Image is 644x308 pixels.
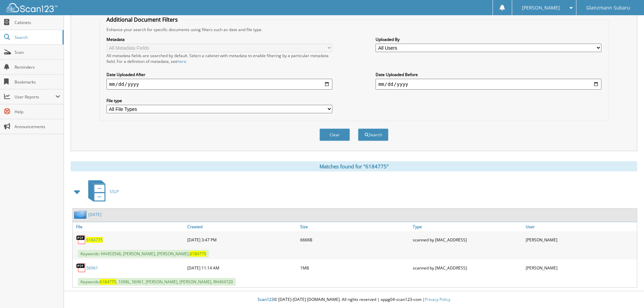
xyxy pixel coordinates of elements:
[610,276,644,308] iframe: Chat Widget
[100,279,116,285] span: 6184775
[86,237,103,243] a: 6184775
[411,261,524,275] div: scanned by [MAC_ADDRESS]
[376,37,601,42] label: Uploaded By
[358,128,388,141] button: Search
[106,79,332,90] input: start
[524,222,637,231] a: User
[86,265,98,271] a: 56961
[78,250,209,258] span: Keywords: HH453546, [PERSON_NAME], [PERSON_NAME],
[110,189,119,194] span: SSLP
[73,222,186,231] a: File
[586,6,630,10] span: Glanzmann Subaru
[106,98,332,103] label: File type
[76,263,86,273] img: PDF.png
[106,53,332,64] div: All metadata fields are searched by default. Select a cabinet with metadata to enable filtering b...
[190,251,206,257] span: 6184775
[88,212,101,217] a: [DATE]
[319,128,350,141] button: Clear
[186,222,299,231] a: Created
[78,278,236,286] span: Keywords: , 1098L, 56961, [PERSON_NAME], [PERSON_NAME], RH494720
[106,37,332,42] label: Metadata
[15,64,60,70] span: Reminders
[177,58,186,64] a: here
[376,72,601,77] label: Date Uploaded Before
[186,261,299,275] div: [DATE] 11:14 AM
[376,79,601,90] input: end
[425,297,450,302] a: Privacy Policy
[186,233,299,246] div: [DATE] 3:47 PM
[106,72,332,77] label: Date Uploaded After
[258,297,274,302] span: Scan123
[15,124,60,129] span: Announcements
[522,6,560,10] span: [PERSON_NAME]
[411,222,524,231] a: Type
[299,261,411,275] div: 1MB
[84,178,119,205] a: SSLP
[15,20,60,25] span: Cabinets
[71,161,637,171] div: Matches found for "6184775"
[299,222,411,231] a: Size
[15,34,59,40] span: Search
[103,16,181,23] legend: Additional Document Filters
[524,261,637,275] div: [PERSON_NAME]
[299,233,411,246] div: 666KB
[524,233,637,246] div: [PERSON_NAME]
[64,291,644,308] div: © [DATE]-[DATE] [DOMAIN_NAME]. All rights reserved | appg04-scan123-com |
[15,94,55,100] span: User Reports
[74,210,88,219] img: folder2.png
[7,3,57,12] img: scan123-logo-white.svg
[411,233,524,246] div: scanned by [MAC_ADDRESS]
[76,235,86,245] img: PDF.png
[15,49,60,55] span: Scan
[15,79,60,85] span: Bookmarks
[15,109,60,115] span: Help
[103,27,605,32] div: Enhance your search for specific documents using filters such as date and file type.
